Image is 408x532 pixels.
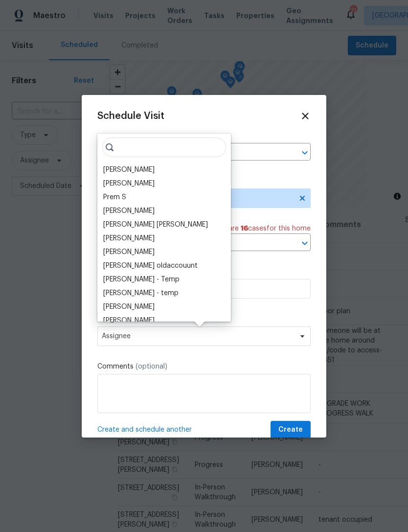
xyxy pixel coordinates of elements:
div: [PERSON_NAME] [103,165,155,175]
div: [PERSON_NAME] [103,233,155,243]
span: 16 [241,225,248,232]
div: [PERSON_NAME] - temp [103,288,179,298]
button: Create [271,421,311,439]
label: Comments [97,362,311,371]
button: Open [298,146,312,160]
button: Open [298,236,312,250]
span: (optional) [136,363,167,370]
div: [PERSON_NAME] [103,247,155,257]
div: [PERSON_NAME] oldaccouunt [103,261,198,271]
span: Schedule Visit [97,111,164,121]
div: [PERSON_NAME] [103,206,155,216]
div: [PERSON_NAME] [103,316,155,325]
div: [PERSON_NAME] - Temp [103,275,180,284]
span: Create [278,424,303,436]
span: There are case s for this home [210,224,311,233]
div: [PERSON_NAME] [103,179,155,188]
label: Home [97,133,311,143]
div: [PERSON_NAME] [PERSON_NAME] [103,220,208,230]
span: Assignee [102,332,294,340]
span: Close [300,111,311,121]
span: Create and schedule another [97,425,192,435]
div: [PERSON_NAME] [103,302,155,312]
div: Prem S [103,192,126,202]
